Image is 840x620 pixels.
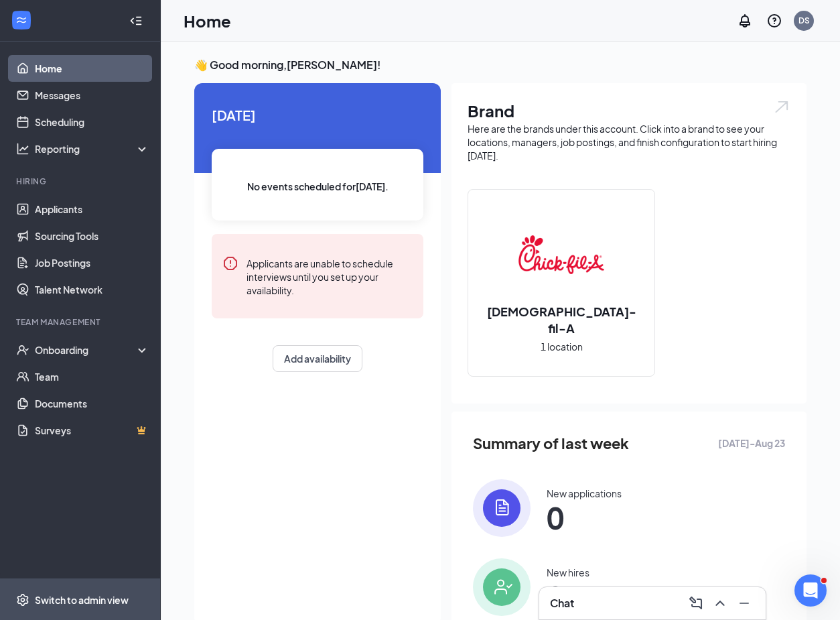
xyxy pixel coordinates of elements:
button: Add availability [273,345,362,372]
button: ChevronUp [709,593,731,614]
svg: QuestionInfo [766,13,782,29]
a: Messages [35,82,149,109]
div: Onboarding [35,343,138,357]
span: [DATE] [212,105,423,125]
iframe: Intercom live chat [794,574,827,607]
a: Sourcing Tools [35,223,149,249]
a: Job Postings [35,249,149,276]
svg: WorkstreamLogo [15,13,28,27]
div: Applicants are unable to schedule interviews until you set up your availability. [247,255,413,297]
img: Chick-fil-A [518,212,604,298]
a: Team [35,363,149,390]
h3: 👋 Good morning, [PERSON_NAME] ! [194,58,807,72]
div: Hiring [16,176,147,187]
h1: Brand [468,99,790,122]
div: DS [798,15,810,26]
div: New applications [547,487,622,500]
span: [DATE] - Aug 23 [718,436,785,450]
img: open.6027fd2a22e1237b5b06.svg [773,99,790,115]
a: Applicants [35,196,149,223]
img: icon [473,558,531,616]
h3: Chat [550,596,574,611]
svg: Collapse [129,14,143,27]
svg: Notifications [737,13,753,29]
svg: ChevronUp [712,595,728,611]
svg: Settings [16,593,29,607]
button: Minimize [733,593,755,614]
a: Home [35,55,149,82]
a: SurveysCrown [35,417,149,444]
button: ComposeMessage [685,593,707,614]
span: 1 location [541,339,583,354]
span: No events scheduled for [DATE] . [247,179,389,194]
span: 0 [547,505,622,530]
div: New hires [547,566,589,579]
div: Here are the brands under this account. Click into a brand to see your locations, managers, job p... [468,122,790,162]
svg: Minimize [736,595,752,611]
div: Reporting [35,142,150,156]
span: 0 [547,584,589,609]
a: Talent Network [35,276,149,303]
h1: Home [184,9,231,32]
svg: UserCheck [16,343,29,357]
svg: Analysis [16,142,29,156]
a: Scheduling [35,109,149,135]
img: icon [473,479,531,537]
a: Documents [35,390,149,417]
svg: Error [222,255,238,271]
span: Summary of last week [473,432,629,455]
div: Team Management [16,316,147,328]
h2: [DEMOGRAPHIC_DATA]-fil-A [468,303,654,336]
svg: ComposeMessage [688,595,704,611]
div: Switch to admin view [35,593,129,607]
